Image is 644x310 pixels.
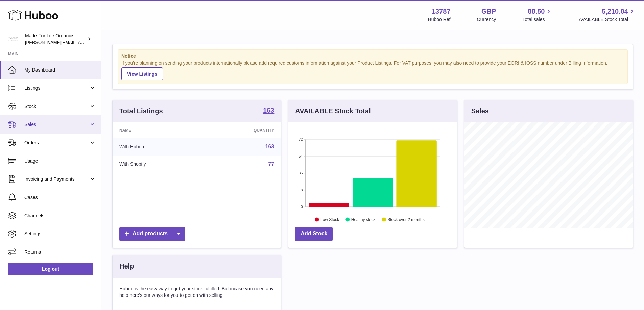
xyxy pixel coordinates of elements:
span: Invoicing and Payments [24,176,89,182]
span: 88.50 [528,7,545,16]
span: Usage [24,158,96,164]
a: Add Stock [295,227,333,241]
td: With Shopify [113,156,204,173]
span: Cases [24,194,96,201]
a: Add products [119,227,185,241]
span: [PERSON_NAME][EMAIL_ADDRESS][PERSON_NAME][DOMAIN_NAME] [25,39,172,45]
span: Returns [24,249,96,255]
h3: Help [119,262,134,271]
img: geoff.winwood@madeforlifeorganics.com [8,34,18,44]
text: 18 [299,188,303,192]
a: 88.50 Total sales [522,7,552,23]
a: 77 [268,161,275,167]
a: View Listings [121,67,163,80]
span: Sales [24,121,89,128]
span: Settings [24,231,96,237]
span: Channels [24,213,96,219]
a: 5,210.04 AVAILABLE Stock Total [579,7,636,23]
span: AVAILABLE Stock Total [579,16,636,23]
span: Total sales [522,16,552,23]
text: Healthy stock [351,217,376,222]
text: Low Stock [320,217,339,222]
strong: GBP [481,7,496,16]
text: Stock over 2 months [388,217,425,222]
th: Name [113,122,204,138]
div: Made For Life Organics [25,33,86,46]
span: My Dashboard [24,67,96,73]
strong: Notice [121,53,624,59]
span: Stock [24,103,89,110]
div: Currency [477,16,496,23]
td: With Huboo [113,138,204,156]
span: Listings [24,85,89,91]
span: Orders [24,140,89,146]
strong: 13787 [432,7,451,16]
a: 163 [265,144,275,149]
h3: AVAILABLE Stock Total [295,107,371,116]
a: 163 [263,107,274,115]
text: 72 [299,137,303,141]
th: Quantity [204,122,281,138]
span: 5,210.04 [602,7,628,16]
strong: 163 [263,107,274,114]
text: 36 [299,171,303,175]
a: Log out [8,263,93,275]
p: Huboo is the easy way to get your stock fulfilled. But incase you need any help here's our ways f... [119,286,274,299]
text: 0 [301,205,303,209]
div: Huboo Ref [428,16,451,23]
div: If you're planning on sending your products internationally please add required customs informati... [121,60,624,80]
text: 54 [299,154,303,158]
h3: Sales [471,107,489,116]
h3: Total Listings [119,107,163,116]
